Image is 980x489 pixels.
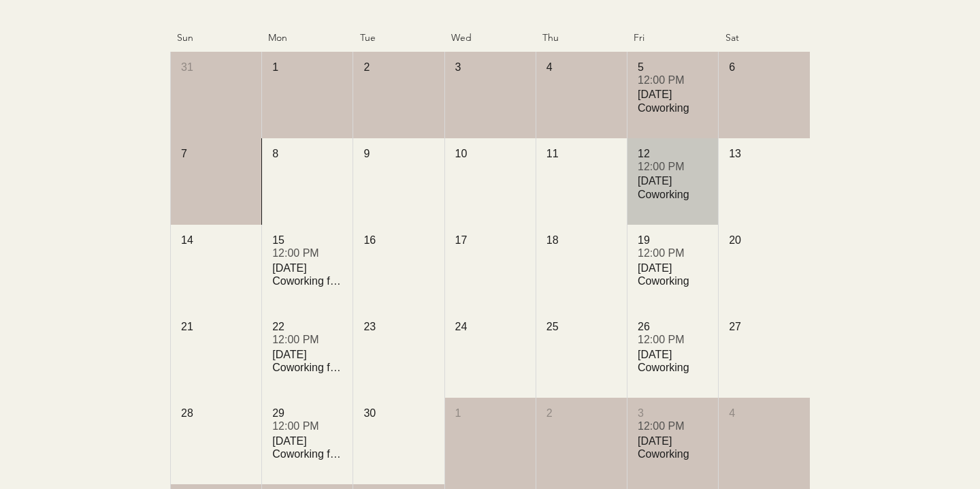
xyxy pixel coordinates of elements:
div: 24 [455,319,525,334]
div: Sun [170,31,261,45]
div: 27 [729,319,800,334]
div: 6 [729,60,800,75]
div: 2 [546,406,617,421]
div: 12:00 PM [638,159,708,174]
div: 9 [363,146,434,161]
div: Wed [444,31,536,45]
div: 12 [638,146,708,161]
div: 23 [363,319,434,334]
div: 12:00 PM [272,332,342,347]
div: 5 [638,60,708,75]
div: 25 [546,319,617,334]
div: Sat [719,31,810,45]
div: 4 [729,406,800,421]
div: 10 [455,146,525,161]
div: 12:00 PM [272,246,342,261]
div: 19 [638,233,708,248]
div: Thu [536,31,627,45]
div: 15 [272,233,342,248]
div: 12:00 PM [638,73,708,88]
div: Fri [627,31,718,45]
div: [DATE] Coworking for Writers [272,262,342,287]
div: 18 [546,233,617,248]
div: 31 [181,60,251,75]
div: [DATE] Coworking for Writers [272,348,342,374]
div: Mon [261,31,353,45]
div: Tue [353,31,444,45]
div: 12:00 PM [638,419,708,434]
div: [DATE] Coworking [638,88,708,114]
div: 8 [272,146,342,161]
div: [DATE] Coworking [638,174,708,200]
div: 17 [455,233,525,248]
div: 11 [546,146,617,161]
div: 26 [638,319,708,334]
div: 29 [272,406,342,421]
div: [DATE] Coworking for Writers [272,435,342,460]
div: 30 [363,406,434,421]
div: 13 [729,146,800,161]
div: 1 [272,60,342,75]
div: 7 [181,146,251,161]
div: 12:00 PM [638,332,708,347]
div: 16 [363,233,434,248]
div: 21 [181,319,251,334]
div: 22 [272,319,342,334]
div: 4 [546,60,617,75]
div: 3 [638,406,708,421]
div: 2 [363,60,434,75]
div: 3 [455,60,525,75]
div: [DATE] Coworking [638,348,708,374]
div: 12:00 PM [272,419,342,434]
div: 12:00 PM [638,246,708,261]
div: 28 [181,406,251,421]
div: [DATE] Coworking [638,262,708,287]
div: 1 [455,406,525,421]
div: [DATE] Coworking [638,435,708,460]
div: 14 [181,233,251,248]
div: 20 [729,233,800,248]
